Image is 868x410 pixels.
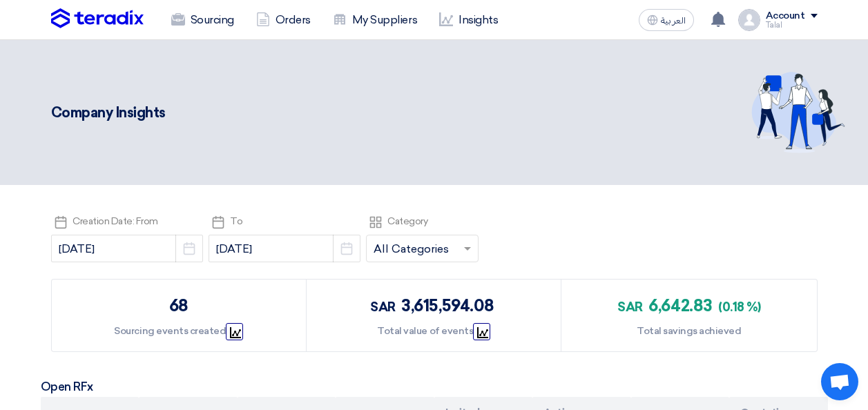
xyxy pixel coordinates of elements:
a: Sourcing [160,5,245,35]
span: العربية [661,16,686,26]
img: profile_test.png [738,9,760,31]
span: Creation Date: From [73,215,158,227]
div: Total savings achieved [637,324,741,338]
div: Talal [766,21,818,29]
span: To [230,215,242,227]
span: sar [370,300,396,315]
span: Category [387,215,427,227]
a: My Suppliers [322,5,428,35]
div: Account [766,10,805,22]
button: العربية [639,9,694,31]
input: from [51,235,203,262]
div: Open chat [821,363,858,400]
div: Total value of events [377,324,490,338]
input: to [209,235,360,262]
div: Company Insights [51,102,588,123]
span: 3,615,594.08 [401,295,494,315]
img: Teradix logo [51,8,144,29]
a: Orders [245,5,322,35]
div: Sourcing events created [114,324,243,338]
a: Insights [428,5,509,35]
span: 6,642.83 [648,295,712,315]
span: sar [617,300,643,315]
img: invite_your_team.svg [751,72,845,153]
span: (0.18 %) [718,300,760,315]
div: 68 [169,293,189,318]
h5: Open RFx [41,380,828,393]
